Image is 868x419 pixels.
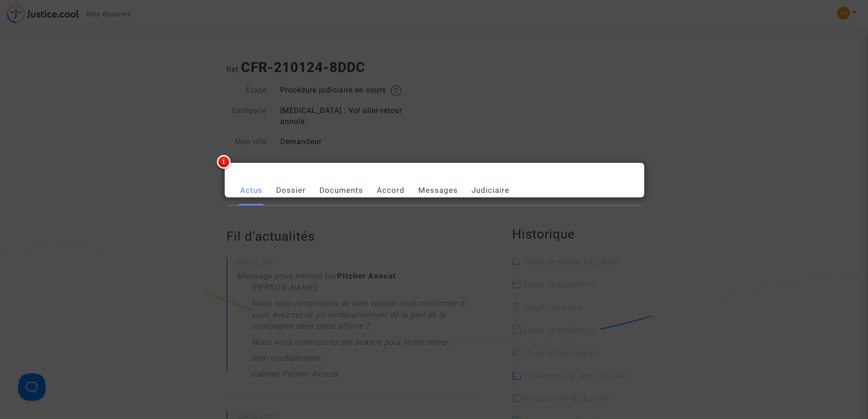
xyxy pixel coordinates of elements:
[276,176,306,206] a: Dossier
[217,155,231,169] span: 1
[472,176,509,206] a: Judiciaire
[240,176,262,206] a: Actus
[319,176,363,206] a: Documents
[377,176,405,206] a: Accord
[418,176,458,206] a: Messages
